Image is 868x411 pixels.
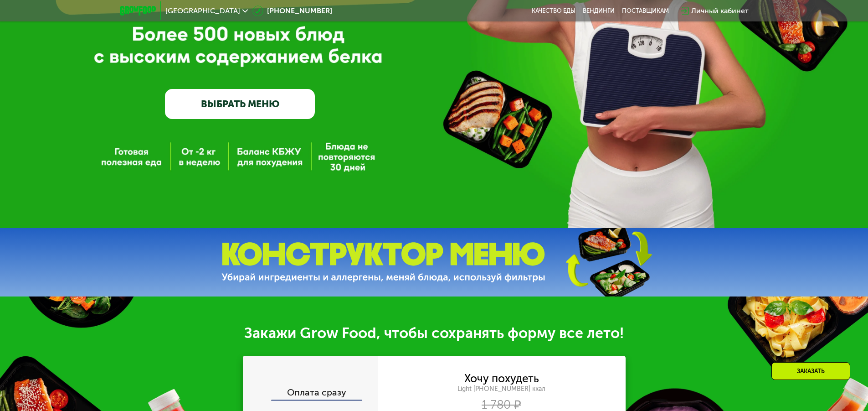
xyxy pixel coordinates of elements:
[252,5,332,16] a: [PHONE_NUMBER]
[165,7,240,15] span: [GEOGRAPHIC_DATA]
[378,400,626,410] div: 1 780 ₽
[532,7,575,15] a: Качество еды
[378,385,626,393] div: Light [PHONE_NUMBER] ккал
[464,374,539,384] div: Хочу похудеть
[165,89,315,119] a: ВЫБРАТЬ МЕНЮ
[583,7,615,15] a: Вендинги
[244,388,378,400] div: Оплата сразу
[771,362,850,380] div: Заказать
[691,5,749,16] div: Личный кабинет
[622,7,669,15] div: поставщикам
